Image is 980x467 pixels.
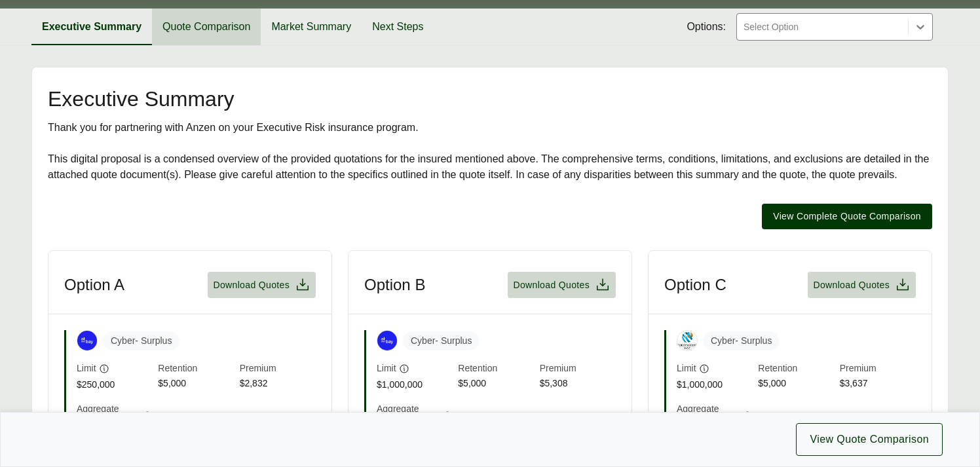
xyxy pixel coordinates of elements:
span: Limit [677,362,696,375]
span: Download Quotes [813,278,890,292]
span: Premium [240,362,316,377]
span: $5,308 [540,377,616,392]
span: $5,000 [158,377,234,392]
span: $5,000 [458,377,534,392]
h3: Option A [64,275,124,295]
button: View Complete Quote Comparison [762,204,932,229]
img: Tokio Marine [677,331,697,350]
button: Executive Summary [31,9,152,45]
span: Download Quotes [213,278,290,292]
span: $3,637 [840,377,916,392]
span: Limit [377,362,396,375]
span: $2,832 [240,377,316,392]
span: Aggregate Limit [77,402,140,430]
span: Aggregate Limit [677,402,740,430]
img: At-Bay [377,331,397,350]
button: Download Quotes [808,272,916,298]
span: Download Quotes [513,278,590,292]
button: Next Steps [362,9,434,45]
span: $1,000,000 [677,378,753,392]
h2: Executive Summary [48,88,932,109]
span: Cyber - Surplus [403,331,480,350]
span: Retention [458,362,534,377]
span: Premium [840,362,916,377]
span: $250,000 [77,378,153,392]
h3: Option B [364,275,425,295]
span: Retention [158,362,234,377]
h3: Option C [664,275,726,295]
div: Thank you for partnering with Anzen on your Executive Risk insurance program. This digital propos... [48,120,932,183]
span: View Quote Comparison [810,432,929,447]
span: Options: [687,19,726,35]
button: Download Quotes [208,272,316,298]
span: View Complete Quote Comparison [773,210,921,223]
span: $1,000,000 [377,378,453,392]
span: Cyber - Surplus [103,331,179,350]
span: Cyber - Surplus [703,331,780,350]
img: At-Bay [77,331,97,350]
button: Quote Comparison [152,9,261,45]
span: Retention [758,362,834,377]
button: View Quote Comparison [796,423,943,456]
button: Market Summary [261,9,362,45]
button: Download Quotes [508,272,616,298]
span: $5,000 [758,377,834,392]
span: Premium [540,362,616,377]
span: Aggregate Limit [377,402,440,430]
span: Limit [77,362,96,375]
